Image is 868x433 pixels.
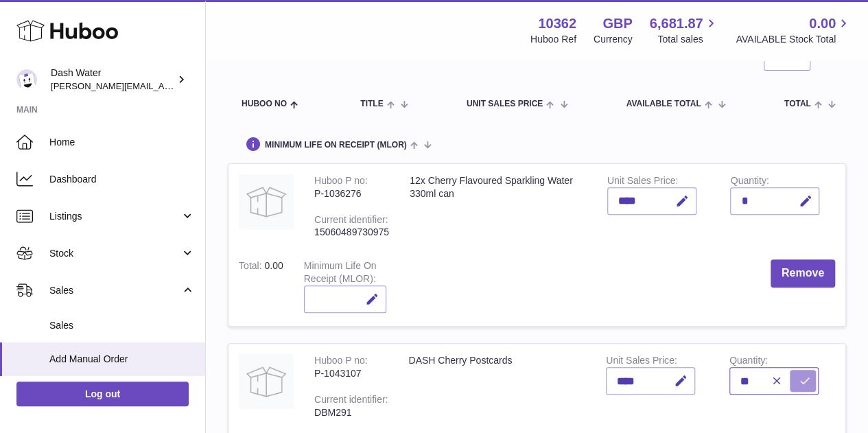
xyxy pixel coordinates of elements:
[736,33,852,46] span: AVAILABLE Stock Total
[242,100,287,108] span: Huboo no
[398,344,596,429] td: DASH Cherry Postcards
[49,353,195,366] span: Add Manual Order
[467,100,543,108] span: Unit Sales Price
[809,14,836,33] span: 0.00
[16,69,37,90] img: james@dash-water.com
[736,14,852,46] a: 0.00 AVAILABLE Stock Total
[594,33,633,46] div: Currency
[650,14,719,46] a: 6,681.87 Total sales
[538,14,576,33] strong: 10362
[730,175,769,189] label: Quantity
[239,354,294,409] img: DASH Cherry Postcards
[650,14,703,33] span: 6,681.87
[314,394,388,408] div: Current identifier
[771,259,835,288] button: Remove
[304,260,377,288] label: Minimum Life On Receipt (MLOR)
[49,319,195,332] span: Sales
[399,164,597,249] td: 12x Cherry Flavoured Sparkling Water 330ml can
[729,355,768,369] label: Quantity
[314,406,388,419] div: DBM291
[314,355,368,369] div: Huboo P no
[49,173,195,186] span: Dashboard
[51,67,174,93] div: Dash Water
[51,80,275,91] span: [PERSON_NAME][EMAIL_ADDRESS][DOMAIN_NAME]
[602,14,632,33] strong: GBP
[314,367,388,380] div: P-1043107
[314,175,368,189] div: Huboo P no
[314,226,389,239] div: 15060489730975
[239,174,294,229] img: 12x Cherry Flavoured Sparkling Water 330ml can
[239,260,264,274] label: Total
[49,136,195,149] span: Home
[314,214,388,229] div: Current identifier
[16,382,189,406] a: Log out
[607,175,678,189] label: Unit Sales Price
[265,141,407,150] span: Minimum Life On Receipt (MLOR)
[264,260,283,271] span: 0.00
[784,100,811,108] span: Total
[49,284,180,297] span: Sales
[657,33,718,46] span: Total sales
[530,33,576,46] div: Huboo Ref
[360,100,383,108] span: Title
[626,100,701,108] span: AVAILABLE Total
[606,355,677,369] label: Unit Sales Price
[49,247,180,260] span: Stock
[49,210,180,223] span: Listings
[314,187,389,200] div: P-1036276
